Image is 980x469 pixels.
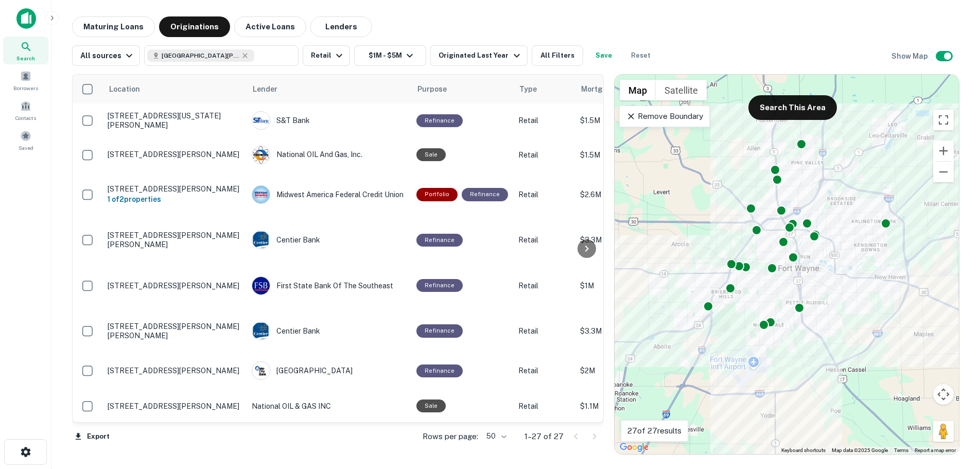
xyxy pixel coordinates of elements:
[518,115,570,126] p: Retail
[587,45,620,66] button: Save your search to get updates of matches that match your search criteria.
[252,186,270,203] img: picture
[518,189,570,200] p: Retail
[416,399,446,412] div: Sale
[303,45,350,66] button: Retail
[13,84,38,92] span: Borrowers
[656,80,707,100] button: Show satellite imagery
[933,384,954,405] button: Map camera controls
[108,402,241,411] p: [STREET_ADDRESS][PERSON_NAME]
[3,126,48,154] a: Saved
[108,194,241,205] h6: 1 of 2 properties
[482,429,508,444] div: 50
[252,362,270,379] img: picture
[929,387,980,436] iframe: Chat Widget
[252,276,406,295] div: First State Bank Of The Southeast
[108,281,241,290] p: [STREET_ADDRESS][PERSON_NAME]
[109,83,153,95] span: Location
[253,83,277,95] span: Lender
[933,110,954,130] button: Toggle fullscreen view
[108,111,241,130] p: [STREET_ADDRESS][US_STATE][PERSON_NAME]
[252,111,406,130] div: S&T Bank
[518,280,570,291] p: Retail
[252,361,406,380] div: [GEOGRAPHIC_DATA]
[519,83,537,95] span: Type
[416,324,463,337] div: This loan purpose was for refinancing
[108,366,241,375] p: [STREET_ADDRESS][PERSON_NAME]
[252,322,270,340] img: picture
[423,430,478,443] p: Rows per page:
[16,8,36,29] img: capitalize-icon.png
[3,37,48,64] a: Search
[620,80,656,100] button: Show street map
[416,188,458,201] div: This is a portfolio loan with 2 properties
[624,45,657,66] button: Reset
[108,322,241,340] p: [STREET_ADDRESS][PERSON_NAME][PERSON_NAME]
[72,429,112,444] button: Export
[354,45,426,66] button: $1M - $5M
[252,277,270,294] img: picture
[159,16,230,37] button: Originations
[252,146,270,164] img: picture
[462,188,508,201] div: This loan purpose was for refinancing
[108,150,241,159] p: [STREET_ADDRESS][PERSON_NAME]
[252,231,270,249] img: picture
[3,66,48,94] a: Borrowers
[615,75,959,454] div: 0 0
[524,430,564,443] p: 1–27 of 27
[416,148,446,161] div: Sale
[575,75,688,103] th: Mortgage Amount
[894,447,908,453] a: Terms (opens in new tab)
[518,325,570,337] p: Retail
[518,234,570,246] p: Retail
[102,75,247,103] th: Location
[108,231,241,249] p: [STREET_ADDRESS][PERSON_NAME][PERSON_NAME]
[310,16,372,37] button: Lenders
[3,96,48,124] a: Contacts
[626,110,703,123] p: Remove Boundary
[781,447,826,454] button: Keyboard shortcuts
[430,45,527,66] button: Originated Last Year
[252,112,270,129] img: picture
[417,83,460,95] span: Purpose
[518,365,570,376] p: Retail
[933,141,954,161] button: Zoom in
[252,146,406,164] div: National OIL And Gas, Inc.
[252,231,406,249] div: Centier Bank
[411,75,513,103] th: Purpose
[19,144,33,152] span: Saved
[416,279,463,292] div: This loan purpose was for refinancing
[416,114,463,127] div: This loan purpose was for refinancing
[15,114,36,122] span: Contacts
[80,49,135,62] div: All sources
[617,441,651,454] a: Open this area in Google Maps (opens a new window)
[532,45,583,66] button: All Filters
[627,425,681,437] p: 27 of 27 results
[915,447,956,453] a: Report a map error
[234,16,306,37] button: Active Loans
[247,75,411,103] th: Lender
[252,185,406,204] div: Midwest America Federal Credit Union
[416,364,463,377] div: This loan purpose was for refinancing
[16,54,35,62] span: Search
[72,45,140,66] button: All sources
[72,16,155,37] button: Maturing Loans
[108,184,241,194] p: [STREET_ADDRESS][PERSON_NAME]
[513,75,575,103] th: Type
[518,401,570,412] p: Retail
[252,322,406,340] div: Centier Bank
[518,149,570,161] p: Retail
[162,51,239,60] span: [GEOGRAPHIC_DATA][PERSON_NAME], [GEOGRAPHIC_DATA], [GEOGRAPHIC_DATA]
[891,50,930,62] h6: Show Map
[832,447,888,453] span: Map data ©2025 Google
[252,401,406,412] p: National OIL & GAS INC
[439,49,522,62] div: Originated Last Year
[748,95,837,120] button: Search This Area
[617,441,651,454] img: Google
[933,162,954,182] button: Zoom out
[416,234,463,247] div: This loan purpose was for refinancing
